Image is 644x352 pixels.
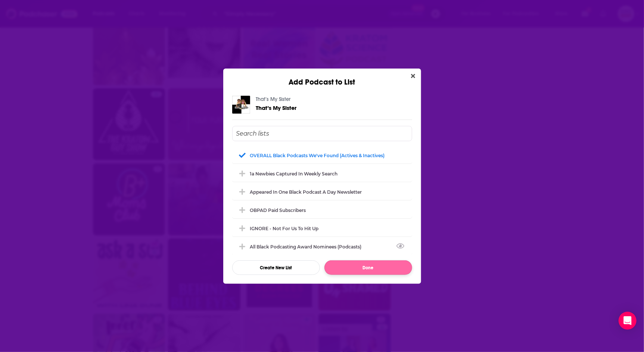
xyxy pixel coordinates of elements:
[232,220,412,237] div: IGNORE - not for us to hit up
[408,72,418,81] button: Close
[232,202,412,218] div: OBPAD paid subscribers
[250,226,319,231] div: IGNORE - not for us to hit up
[250,207,306,213] div: OBPAD paid subscribers
[232,126,412,275] div: Add Podcast To List
[232,260,320,275] button: Create New List
[250,153,385,158] div: OVERALL Black podcasts we've found (actives & inactives)
[619,312,637,330] div: Open Intercom Messenger
[232,126,412,141] input: Search lists
[250,244,366,250] div: All Black Podcasting Award nominees (podcasts)
[362,248,366,249] button: View Link
[232,147,412,164] div: OVERALL Black podcasts we've found (actives & inactives)
[232,184,412,200] div: Appeared in One Black podcast a day newsletter
[232,238,412,255] div: All Black Podcasting Award nominees (podcasts)
[223,69,421,87] div: Add Podcast to List
[250,171,338,177] div: 1a Newbies captured in weekly search
[256,105,297,111] a: That’s My Sister
[250,189,362,195] div: Appeared in One Black podcast a day newsletter
[324,260,412,275] button: Done
[232,96,250,114] img: That’s My Sister
[256,104,297,111] span: That’s My Sister
[256,96,291,102] a: That’s My Sister
[232,165,412,182] div: 1a Newbies captured in weekly search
